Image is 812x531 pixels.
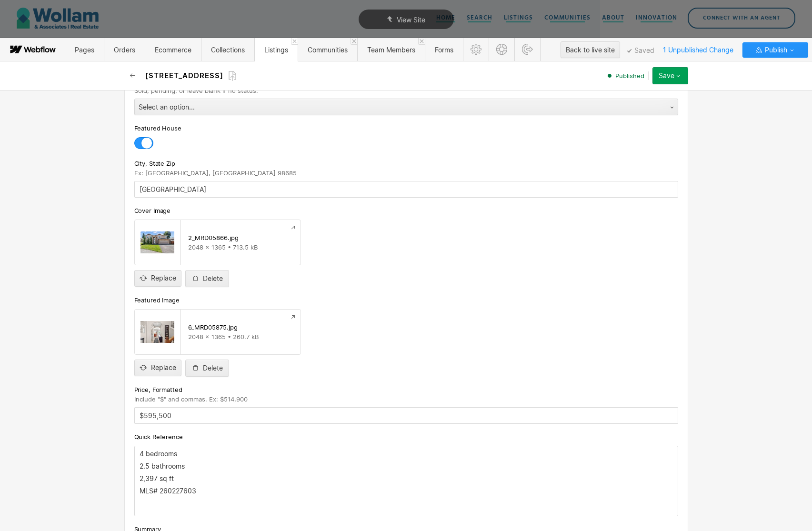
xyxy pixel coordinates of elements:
span: Listings [264,46,288,54]
p: 2.5 bathrooms [140,462,673,470]
div: 2048 x 1365 • 260.7 kB [188,333,293,341]
button: Delete [185,270,229,287]
a: Close 'Listings' tab [291,38,298,45]
p: MLS# 260227603 [140,487,673,495]
span: Communities [308,46,348,54]
span: Price, Formatted [134,385,182,394]
span: Sold, pending, or leave blank if no status. [134,87,258,94]
span: Publish [763,43,787,57]
span: Pages [75,46,94,54]
span: Ecommerce [155,46,191,54]
button: Delete [185,360,229,377]
p: ‍ [140,500,673,507]
div: Save [659,72,674,80]
span: 1 Unpublished Change [659,42,738,57]
button: Publish [742,42,808,58]
span: View Site [397,16,425,24]
span: City, State Zip [134,159,175,168]
span: Published [615,71,644,80]
div: Delete [203,364,223,372]
div: 2048 x 1365 • 713.5 kB [188,243,293,251]
a: Preview file [285,310,301,325]
div: 2_MRD05866.jpg [188,234,239,241]
span: Orders [114,46,135,54]
button: Save [652,67,688,84]
span: Ex: [GEOGRAPHIC_DATA], [GEOGRAPHIC_DATA] 98685 [134,169,297,177]
span: Collections [211,46,245,54]
span: Team Members [367,46,415,54]
span: Quick Reference [134,432,183,441]
img: 68828787becf6591858585d6_6_MRD05875-p-130x130q80.jpg [140,315,174,349]
button: Back to live site [561,41,620,58]
p: 4 bedrooms [140,450,673,458]
a: Preview file [285,220,301,235]
span: Include "$" and commas. Ex: $514,900 [134,395,248,403]
div: 6_MRD05875.jpg [188,323,238,331]
span: Saved [627,49,654,53]
span: Forms [435,46,453,54]
p: 2,397 sq ft [140,475,673,482]
div: Back to live site [566,43,615,57]
img: 68828780433fb40a34021b51_2_MRD05866-p-130x130q80.jpg [140,226,174,259]
a: Close 'Team Members' tab [418,38,425,45]
a: Close 'Communities' tab [351,38,357,45]
div: Delete [203,275,223,282]
span: Featured House [134,124,181,132]
span: Cover Image [134,206,171,215]
h2: [STREET_ADDRESS] [145,71,223,80]
div: Select an option... [135,100,659,115]
span: Featured Image [134,296,180,304]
